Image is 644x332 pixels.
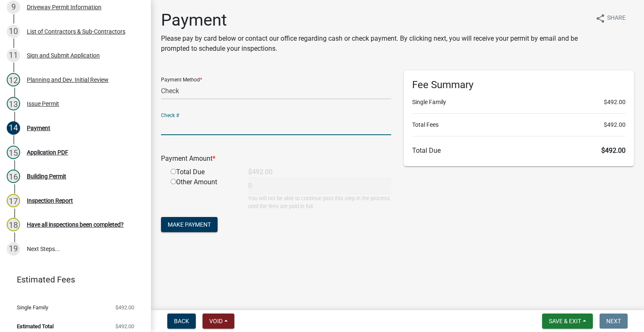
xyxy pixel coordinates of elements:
span: Save & Exit [549,318,581,324]
div: Inspection Report [27,198,73,204]
div: 17 [7,194,20,207]
span: $492.00 [115,324,134,329]
span: $492.00 [601,146,626,154]
div: 10 [7,25,20,38]
span: Estimated Total [17,324,54,329]
button: Back [167,314,196,329]
div: Total Due [164,167,242,177]
div: Payment Amount [155,154,397,164]
h1: Payment [161,10,589,30]
span: Next [606,318,621,324]
span: $492.00 [604,120,626,129]
span: Back [174,318,189,324]
button: Next [600,314,628,329]
div: Sign and Submit Application [27,52,100,58]
div: 15 [7,146,20,159]
div: 14 [7,121,20,135]
div: Issue Permit [27,101,59,107]
div: 19 [7,242,20,256]
div: Driveway Permit Information [27,4,101,10]
div: Other Amount [164,177,242,210]
span: Single Family [17,305,48,310]
span: Make Payment [168,221,211,228]
div: 13 [7,97,20,110]
span: $492.00 [115,305,134,310]
button: Void [203,314,234,329]
div: Have all inspections been completed? [27,222,124,227]
button: Save & Exit [542,314,593,329]
div: Payment [27,125,50,131]
button: shareShare [589,10,632,26]
div: Building Permit [27,173,66,179]
li: Total Fees [412,120,626,129]
div: 11 [7,49,20,62]
div: 12 [7,73,20,86]
i: share [595,13,605,24]
li: Single Family [412,98,626,107]
button: Make Payment [161,217,218,232]
div: 18 [7,218,20,231]
span: Share [607,13,626,24]
span: Void [209,318,223,324]
div: 16 [7,170,20,183]
p: Please pay by card below or contact our office regarding cash or check payment. By clicking next,... [161,34,589,54]
div: 9 [7,0,20,14]
div: Application PDF [27,149,68,155]
h6: Fee Summary [412,79,626,91]
span: $492.00 [604,98,626,107]
div: List of Contractors & Sub-Contractors [27,29,125,34]
a: Estimated Fees [7,271,138,288]
div: Planning and Dev. Initial Review [27,77,109,83]
h6: Total Due [412,146,626,154]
